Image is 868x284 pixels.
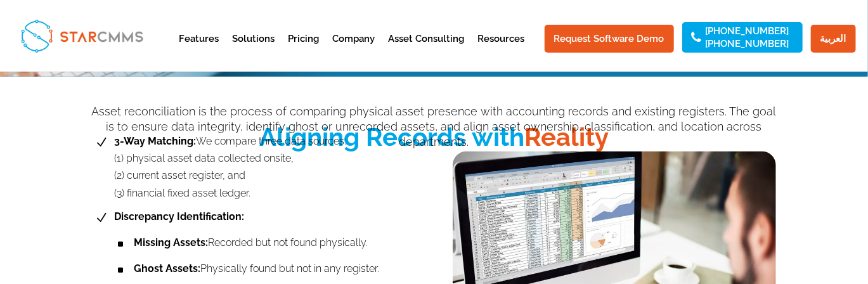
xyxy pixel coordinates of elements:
[389,34,465,65] a: Asset Consulting
[115,210,245,223] b: Discrepancy Identification:
[478,34,525,65] a: Resources
[179,34,219,65] a: Features
[15,14,148,58] img: StarCMMS
[111,234,131,254] span: ^
[134,262,201,274] b: Ghost Assets:
[92,208,112,228] span: N
[333,34,375,65] a: Company
[111,260,131,280] span: ^
[92,132,112,152] span: N
[131,260,380,277] span: Physically found but not in any register.
[545,25,674,53] a: Request Software Demo
[233,34,275,65] a: Solutions
[706,39,789,48] a: [PHONE_NUMBER]
[131,234,368,251] span: Recorded but not found physically.
[805,223,868,284] iframe: Chat Widget
[288,34,320,65] a: Pricing
[92,104,777,149] p: Asset reconciliation is the process of comparing physical asset presence with accounting records ...
[115,135,197,147] b: 3-Way Matching:
[112,132,347,202] span: We compare three data sources: (1) physical asset data collected onsite, (2) current asset regist...
[706,27,789,35] a: [PHONE_NUMBER]
[811,25,856,53] a: العربية
[134,236,209,248] b: Missing Assets:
